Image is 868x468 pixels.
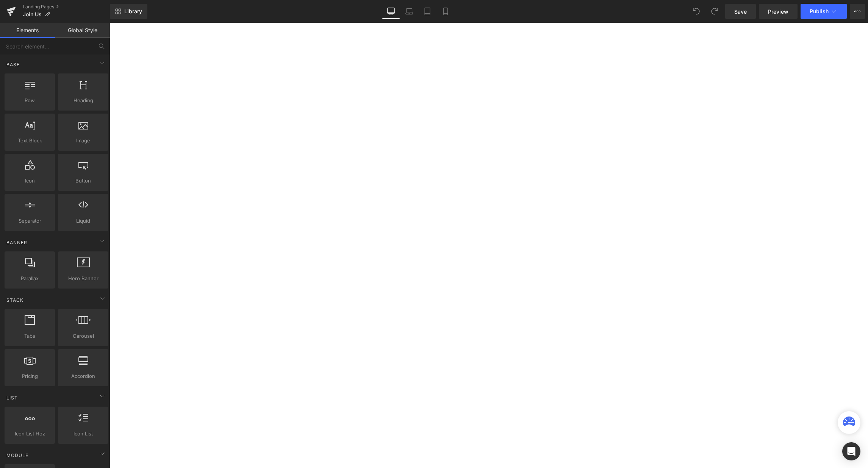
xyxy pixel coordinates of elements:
[689,4,704,19] button: Undo
[382,4,400,19] a: Desktop
[7,177,53,185] span: Icon
[23,4,110,10] a: Landing Pages
[7,430,53,438] span: Icon List Hoz
[6,452,29,459] span: Module
[60,177,106,185] span: Button
[7,275,53,282] span: Parallax
[6,394,19,401] span: List
[759,4,798,19] a: Preview
[734,8,747,16] span: Save
[418,4,436,19] a: Tablet
[60,332,106,340] span: Carousel
[707,4,722,19] button: Redo
[60,217,106,225] span: Liquid
[7,97,53,105] span: Row
[60,275,106,282] span: Hero Banner
[7,137,53,145] span: Text Block
[436,4,455,19] a: Mobile
[60,137,106,145] span: Image
[7,372,53,380] span: Pricing
[810,8,829,14] span: Publish
[842,442,860,460] div: Open Intercom Messenger
[60,372,106,380] span: Accordion
[850,4,865,19] button: More
[60,430,106,438] span: Icon List
[6,61,20,68] span: Base
[400,4,418,19] a: Laptop
[23,11,42,17] span: Join Us
[60,97,106,105] span: Heading
[768,8,788,16] span: Preview
[6,239,28,246] span: Banner
[124,8,142,15] span: Library
[110,4,147,19] a: New Library
[801,4,847,19] button: Publish
[7,332,53,340] span: Tabs
[55,23,110,38] a: Global Style
[6,296,24,304] span: Stack
[7,217,53,225] span: Separator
